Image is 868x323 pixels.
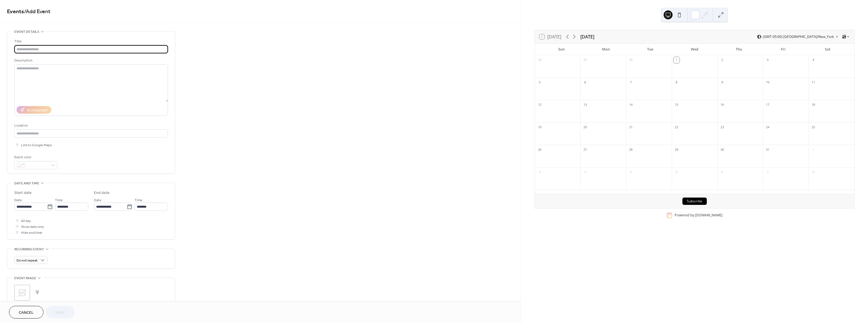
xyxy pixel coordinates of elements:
span: Date [94,197,101,203]
span: Show date only [21,224,44,230]
div: 15 [673,102,680,108]
div: Mon [584,44,628,55]
div: 31 [765,147,771,153]
div: 22 [673,124,680,130]
button: Subscribe [682,198,707,205]
div: 6 [582,79,588,86]
div: 26 [537,147,543,153]
div: 28 [537,57,543,63]
div: Event color [14,154,56,160]
div: 5 [673,169,680,175]
div: 12 [537,102,543,108]
div: 20 [582,124,588,130]
div: Thu [717,44,761,55]
span: (GMT-05:00) [GEOGRAPHIC_DATA]/New_York [763,35,834,38]
div: Powered by [675,213,722,217]
div: 28 [628,147,634,153]
span: Time [55,197,63,203]
div: 9 [719,79,725,86]
div: 30 [628,57,634,63]
span: Event details [14,29,39,35]
span: Date [14,197,22,203]
div: [DATE] [580,33,594,40]
div: 29 [582,57,588,63]
div: ; [14,285,30,301]
span: Hide end time [21,230,42,236]
div: 3 [582,169,588,175]
div: Fri [761,44,805,55]
div: Start date [14,190,32,196]
div: 19 [537,124,543,130]
div: Sun [539,44,584,55]
span: Do not repeat [17,257,38,264]
div: 11 [810,79,816,86]
div: End date [94,190,110,196]
div: 2 [537,169,543,175]
div: 3 [765,57,771,63]
a: Events [7,6,24,17]
div: 8 [810,169,816,175]
div: 1 [810,147,816,153]
span: Time [135,197,142,203]
div: 14 [628,102,634,108]
div: 8 [673,79,680,86]
span: Cancel [19,310,34,316]
a: [DOMAIN_NAME] [695,213,722,217]
div: 25 [810,124,816,130]
div: 5 [537,79,543,86]
span: Event image [14,275,36,281]
div: 2 [719,57,725,63]
div: 18 [810,102,816,108]
span: Recurring event [14,246,44,252]
span: Date and time [14,180,39,186]
div: 4 [810,57,816,63]
div: 24 [765,124,771,130]
div: 7 [765,169,771,175]
div: 16 [719,102,725,108]
div: Tue [628,44,672,55]
div: 1 [673,57,680,63]
div: 27 [582,147,588,153]
div: Title [14,38,167,44]
div: Wed [672,44,717,55]
div: 30 [719,147,725,153]
div: 4 [628,169,634,175]
span: Link to Google Maps [21,142,52,148]
span: / Add Event [24,6,50,17]
div: 23 [719,124,725,130]
div: Description [14,58,167,63]
div: Sat [805,44,850,55]
div: 29 [673,147,680,153]
div: 7 [628,79,634,86]
button: Cancel [9,306,43,319]
div: 10 [765,79,771,86]
div: 13 [582,102,588,108]
div: 17 [765,102,771,108]
div: Location [14,123,167,129]
span: All day [21,218,31,224]
div: 21 [628,124,634,130]
div: 6 [719,169,725,175]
